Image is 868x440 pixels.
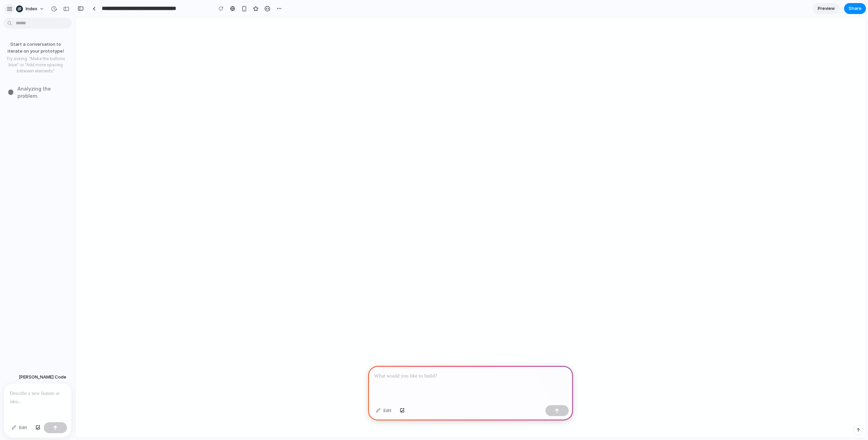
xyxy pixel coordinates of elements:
span: Preview [818,5,835,12]
button: Share [844,3,866,14]
p: Try asking: "Make the buttons blue" or "Add more spacing between elements" [3,56,68,74]
span: [PERSON_NAME] Code [19,374,66,381]
a: Preview [813,3,840,14]
p: Start a conversation to iterate on your prototype! [3,41,68,54]
button: [PERSON_NAME] Code [17,371,68,383]
span: Share [849,5,862,12]
span: Analyzing the problem . [17,85,71,99]
span: Index [26,5,37,12]
button: Index [13,3,48,14]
